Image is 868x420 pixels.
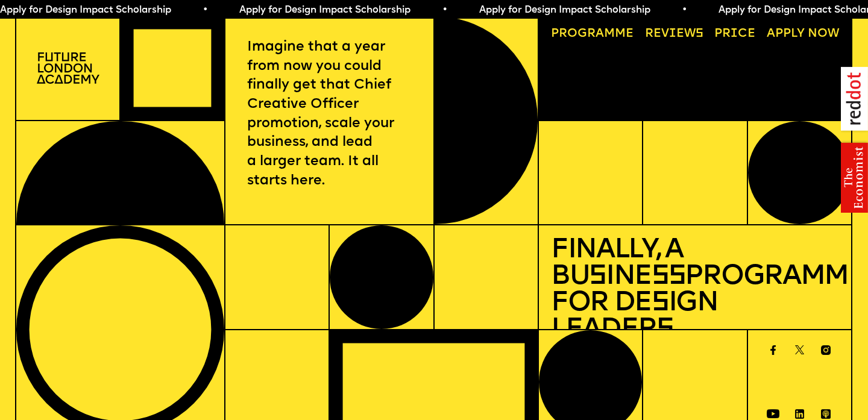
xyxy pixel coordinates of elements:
h1: Finally, a Bu ine Programme for De ign Leader [551,237,839,343]
p: Imagine that a year from now you could finally get that Chief Creative Officer promotion, scale y... [247,38,412,191]
span: ss [652,263,685,291]
span: s [656,316,673,344]
a: Apply now [761,22,845,46]
span: • [682,5,687,15]
a: Reviews [639,22,709,46]
a: Programme [545,22,640,46]
span: a [596,28,604,40]
span: A [767,28,775,40]
span: s [652,289,668,318]
span: • [203,5,208,15]
span: s [589,263,606,291]
a: Price [708,22,761,46]
span: • [442,5,447,15]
